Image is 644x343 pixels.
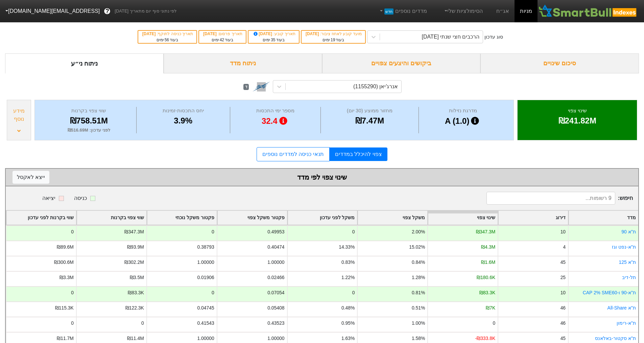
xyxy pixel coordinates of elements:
[55,304,74,312] div: ₪115.3K
[127,244,144,251] div: ₪93.9M
[305,37,362,43] div: בעוד ימים
[305,31,362,37] div: מועד קובע לאחוז ציבור :
[358,211,427,225] div: Toggle SortBy
[54,259,73,266] div: ₪300.6M
[484,33,503,41] div: סוג עדכון
[267,228,284,235] div: 0.49953
[612,244,636,250] a: ת''א-נפט וגז
[217,211,287,225] div: Toggle SortBy
[243,84,249,90] span: ד
[323,115,417,127] div: ₪7.47M
[583,290,636,295] a: ת"א-90 ו-CAP 2% SME60
[412,228,425,235] div: 2.00%
[440,4,486,18] a: הסימולציות שלי
[202,31,242,37] div: תאריך פרסום :
[138,115,228,127] div: 3.9%
[412,304,425,312] div: 0.51%
[306,31,320,36] span: [DATE]
[323,107,417,115] div: מחזור ממוצע (30 יום)
[147,211,217,225] div: Toggle SortBy
[341,304,355,312] div: 0.48%
[352,289,355,296] div: 0
[477,274,495,281] div: ₪180.6K
[9,107,29,123] div: מידע נוסף
[197,244,214,251] div: 0.38793
[13,171,49,184] button: ייצא לאקסל
[142,37,193,43] div: בעוד ימים
[412,259,425,266] div: 0.84%
[13,172,631,182] div: שינוי צפוי לפי מדד
[526,115,628,127] div: ₪241.82M
[352,228,355,235] div: 0
[115,8,176,15] span: לפי נתוני סוף יום מתאריך [DATE]
[412,320,425,327] div: 1.00%
[253,78,270,95] img: tase link
[125,304,144,312] div: ₪122.3K
[339,244,355,251] div: 14.33%
[498,211,568,225] div: Toggle SortBy
[212,289,214,296] div: 0
[560,304,566,312] div: 46
[71,228,74,235] div: 0
[422,33,480,41] div: הרכבים חצי שנתי [DATE]
[475,335,496,342] div: -₪333.8K
[128,289,144,296] div: ₪83.3K
[353,83,398,91] div: אנרג'יאן (1155290)
[409,244,425,251] div: 15.02%
[621,229,636,234] a: ת''א 90
[493,320,495,327] div: 0
[595,336,636,341] a: ת''א סקטור-באלאנס
[267,274,284,281] div: 0.02466
[481,244,495,251] div: ₪4.3M
[203,31,218,36] span: [DATE]
[428,211,498,225] div: Toggle SortBy
[563,244,566,251] div: 4
[74,194,87,202] div: כניסה
[59,274,74,281] div: ₪3.3M
[560,289,566,296] div: 10
[57,335,74,342] div: ₪11.7M
[42,194,55,202] div: יציאה
[569,211,638,225] div: Toggle SortBy
[331,38,335,42] span: 19
[476,228,495,235] div: ₪347.3M
[560,274,566,281] div: 25
[232,107,319,115] div: מספר ימי התכסות
[220,38,224,42] span: 42
[71,320,74,327] div: 0
[164,53,322,73] div: ניתוח מדד
[412,335,425,342] div: 1.58%
[560,335,566,342] div: 45
[124,259,144,266] div: ₪302.2M
[341,320,355,327] div: 0.95%
[138,107,228,115] div: יחס התכסות-זמינות
[330,147,387,161] a: צפוי להיכלל במדדים
[619,259,636,265] a: ת''א 125
[57,244,74,251] div: ₪89.6M
[526,107,628,115] div: שינוי צפוי
[43,107,135,115] div: שווי צפוי בקרנות
[202,37,242,43] div: בעוד ימים
[486,192,615,205] input: 9 רשומות...
[127,335,144,342] div: ₪11.4M
[232,115,319,128] div: 32.4
[71,289,74,296] div: 0
[252,37,295,43] div: בעוד ימים
[197,320,214,327] div: 0.41543
[142,31,193,37] div: תאריך כניסה לתוקף :
[560,259,566,266] div: 45
[142,31,157,36] span: [DATE]
[267,320,284,327] div: 0.43523
[6,211,76,225] div: Toggle SortBy
[538,4,639,18] img: SmartBull
[77,211,146,225] div: Toggle SortBy
[412,289,425,296] div: 0.81%
[322,53,481,73] div: ביקושים והיצעים צפויים
[271,38,275,42] span: 35
[341,259,355,266] div: 0.83%
[43,127,135,134] div: לפני עדכון : ₪516.69M
[105,7,109,16] span: ?
[412,274,425,281] div: 1.28%
[267,244,284,251] div: 0.40474
[252,31,295,37] div: תאריך קובע :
